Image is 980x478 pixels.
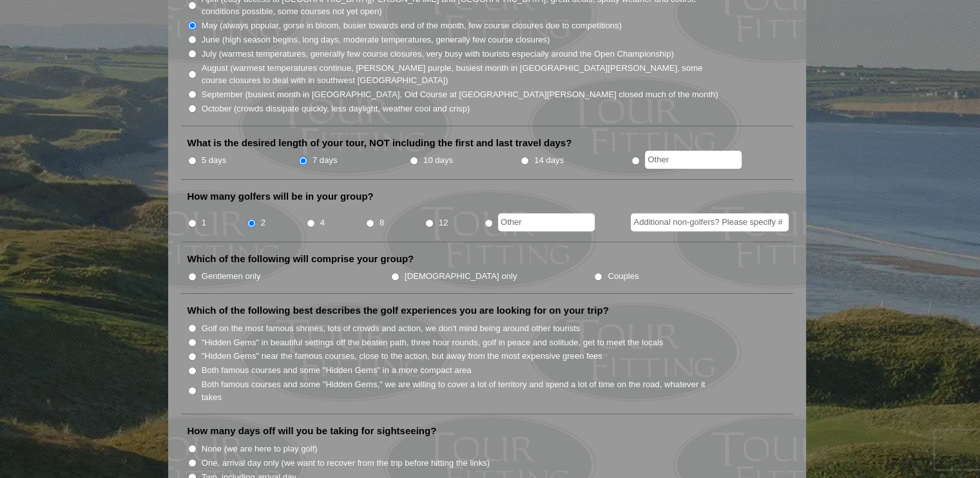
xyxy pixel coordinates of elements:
[423,154,453,167] label: 10 days
[202,336,664,349] label: "Hidden Gems" in beautiful settings off the beaten path, three hour rounds, golf in peace and sol...
[631,213,789,231] input: Additional non-golfers? Please specify #
[320,216,325,229] label: 4
[534,154,564,167] label: 14 days
[498,213,595,231] input: Other
[187,425,437,437] label: How many days off will you be taking for sightseeing?
[261,216,265,229] label: 2
[202,19,622,32] label: May (always popular, gorse in bloom, busier towards end of the month, few course closures due to ...
[380,216,384,229] label: 8
[202,270,261,283] label: Gentlemen only
[645,151,742,169] input: Other
[187,304,609,317] label: Which of the following best describes the golf experiences you are looking for on your trip?
[202,322,581,335] label: Golf on the most famous shrines, lots of crowds and action, we don't mind being around other tour...
[202,364,472,377] label: Both famous courses and some "Hidden Gems" in a more compact area
[405,270,517,283] label: [DEMOGRAPHIC_DATA] only
[202,154,227,167] label: 5 days
[202,48,674,61] label: July (warmest temperatures, generally few course closures, very busy with tourists especially aro...
[608,270,639,283] label: Couples
[202,102,470,115] label: October (crowds dissipate quickly, less daylight, weather cool and crisp)
[202,378,720,403] label: Both famous courses and some "Hidden Gems," we are willing to cover a lot of territory and spend ...
[202,443,318,455] label: None (we are here to play golf)
[187,190,374,203] label: How many golfers will be in your group?
[202,216,206,229] label: 1
[312,154,338,167] label: 7 days
[187,137,572,149] label: What is the desired length of your tour, NOT including the first and last travel days?
[202,62,720,87] label: August (warmest temperatures continue, [PERSON_NAME] purple, busiest month in [GEOGRAPHIC_DATA][P...
[187,253,414,265] label: Which of the following will comprise your group?
[439,216,448,229] label: 12
[202,33,550,46] label: June (high season begins, long days, moderate temperatures, generally few course closures)
[202,88,718,101] label: September (busiest month in [GEOGRAPHIC_DATA], Old Course at [GEOGRAPHIC_DATA][PERSON_NAME] close...
[202,457,490,470] label: One, arrival day only (we want to recover from the trip before hitting the links)
[202,350,602,363] label: "Hidden Gems" near the famous courses, close to the action, but away from the most expensive gree...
